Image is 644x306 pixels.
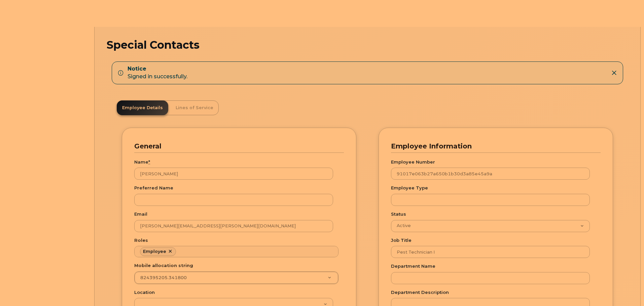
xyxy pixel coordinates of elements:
[134,142,339,151] h3: General
[135,272,338,284] a: 824395205.341800
[143,249,166,254] div: Employee
[170,100,219,115] a: Lines of Service
[391,263,435,269] label: Department Name
[391,237,412,244] label: Job Title
[128,65,187,73] strong: Notice
[134,185,173,191] label: Preferred Name
[128,65,187,81] div: Signed in successfully.
[117,100,168,115] a: Employee Details
[391,159,435,165] label: Employee Number
[134,262,193,269] label: Mobile allocation string
[134,211,147,217] label: Email
[148,159,150,165] abbr: required
[391,289,449,296] label: Department Description
[391,211,406,217] label: Status
[134,159,150,165] label: Name
[391,142,596,151] h3: Employee Information
[134,289,155,296] label: Location
[134,237,148,244] label: Roles
[140,275,187,280] span: 824395205.341800
[391,185,428,191] label: Employee Type
[107,39,628,51] h1: Special Contacts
